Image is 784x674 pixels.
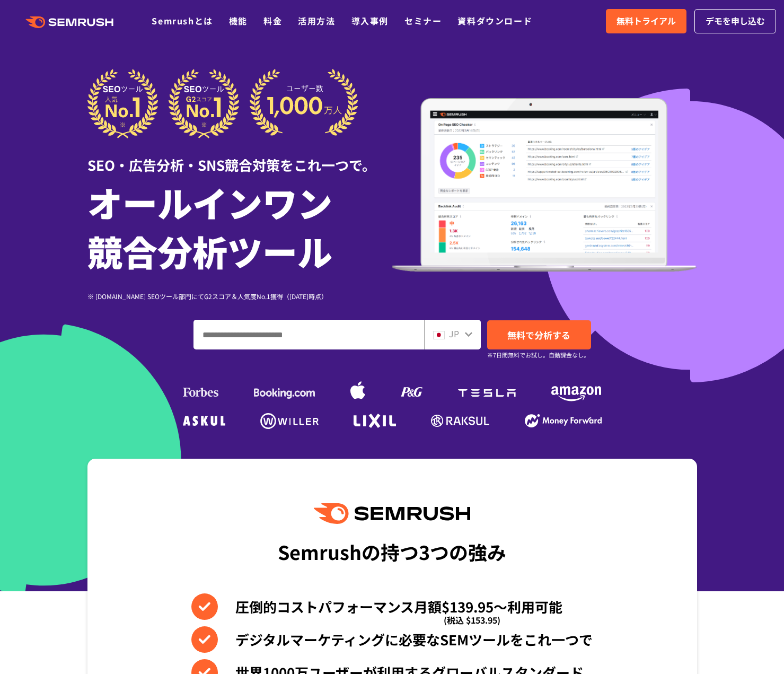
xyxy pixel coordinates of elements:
[694,9,776,33] a: デモを申し込む
[152,14,213,27] a: Semrushとは
[314,503,470,524] img: Semrush
[706,14,765,28] span: デモを申し込む
[191,626,593,653] li: デジタルマーケティングに必要なSEMツールをこれ一つで
[457,14,532,27] a: 資料ダウンロード
[404,14,442,27] a: セミナー
[87,138,392,175] div: SEO・広告分析・SNS競合対策をこれ一つで。
[507,328,570,342] span: 無料で分析する
[487,320,591,349] a: 無料で分析する
[351,14,389,27] a: 導入事例
[87,178,392,275] h1: オールインワン 競合分析ツール
[278,532,506,571] div: Semrushの持つ3つの強み
[229,14,248,27] a: 機能
[487,350,589,360] small: ※7日間無料でお試し。自動課金なし。
[606,9,686,33] a: 無料トライアル
[194,320,424,349] input: ドメイン、キーワードまたはURLを入力してください
[87,291,392,301] div: ※ [DOMAIN_NAME] SEOツール部門にてG2スコア＆人気度No.1獲得（[DATE]時点）
[263,14,282,27] a: 料金
[616,14,676,28] span: 無料トライアル
[444,607,500,633] span: (税込 $153.95)
[449,327,459,340] span: JP
[191,593,593,620] li: 圧倒的コストパフォーマンス月額$139.95〜利用可能
[298,14,335,27] a: 活用方法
